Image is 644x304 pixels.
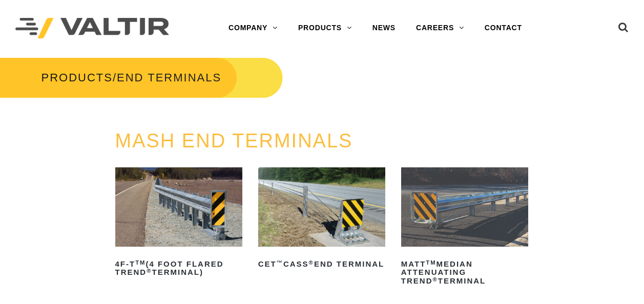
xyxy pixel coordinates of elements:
[362,18,406,38] a: NEWS
[406,18,474,38] a: CAREERS
[115,167,242,280] a: 4F-TTM(4 Foot Flared TREND®Terminal)
[258,256,385,272] h2: CET CASS End Terminal
[288,18,362,38] a: PRODUCTS
[41,71,112,84] a: PRODUCTS
[115,130,353,151] a: MASH END TERMINALS
[432,276,438,283] sup: ®
[218,18,288,38] a: COMPANY
[15,18,169,39] img: Valtir
[258,167,385,272] a: CET™CASS®End Terminal
[147,268,152,274] sup: ®
[401,167,528,289] a: MATTTMMedian Attenuating TREND®Terminal
[135,259,146,266] sup: TM
[309,259,314,266] sup: ®
[401,256,528,289] h2: MATT Median Attenuating TREND Terminal
[277,259,283,266] sup: ™
[115,256,242,280] h2: 4F-T (4 Foot Flared TREND Terminal)
[426,259,436,266] sup: TM
[474,18,532,38] a: CONTACT
[117,71,221,84] span: END TERMINALS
